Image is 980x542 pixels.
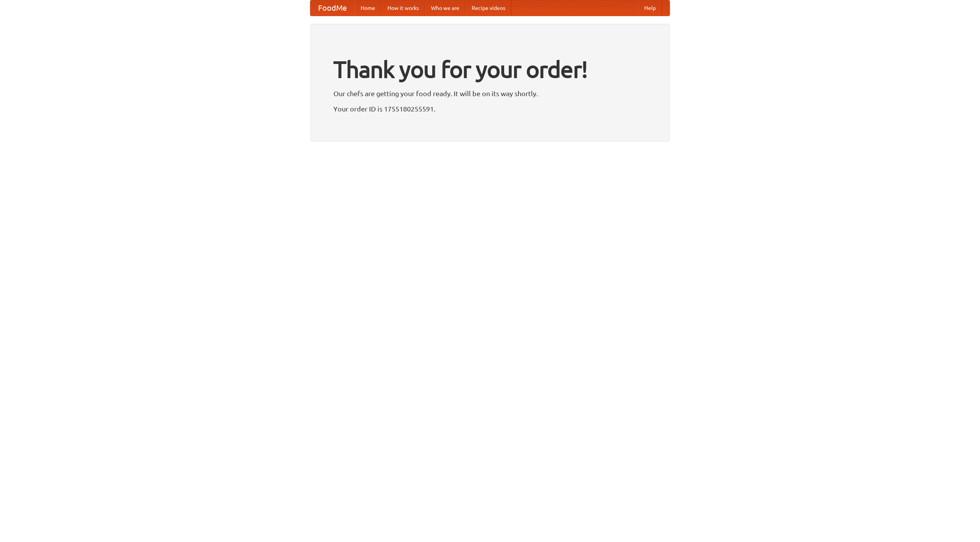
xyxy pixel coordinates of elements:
p: Your order ID is 1755180255591. [333,103,647,115]
a: Help [638,0,662,16]
a: FoodMe [310,0,354,16]
p: Our chefs are getting your food ready. It will be on its way shortly. [333,88,647,99]
a: How it works [381,0,425,16]
a: Home [354,0,381,16]
a: Who we are [425,0,465,16]
h1: Thank you for your order! [333,51,647,88]
a: Recipe videos [465,0,511,16]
